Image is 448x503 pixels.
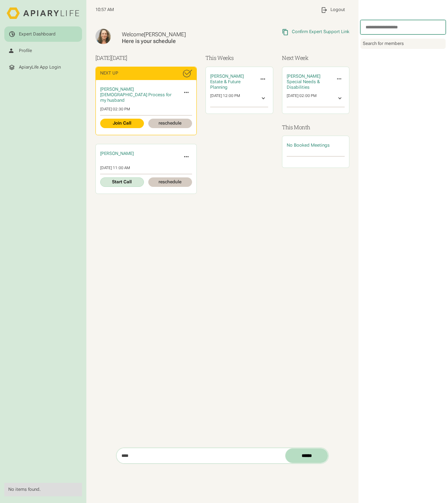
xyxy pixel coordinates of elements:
h3: Next Week [282,54,349,62]
div: ApiaryLife App Login [19,65,61,70]
div: Here is your schedule [122,38,235,45]
a: ApiaryLife App Login [4,60,82,75]
div: [DATE] 02:00 PM [287,93,317,103]
div: Next Up [100,71,118,76]
span: [PERSON_NAME] [210,74,244,79]
div: Search for members [360,39,446,48]
a: reschedule [148,119,192,128]
a: Start Call [100,177,144,187]
span: [PERSON_NAME] [287,74,320,79]
div: [DATE] 11:00 AM [100,166,192,170]
h3: [DATE] [95,54,197,62]
a: Logout [316,2,350,18]
div: Expert Dashboard [19,32,56,37]
h3: This Month [282,123,349,131]
div: No items found. [8,487,78,492]
span: No Booked Meetings [287,143,330,148]
span: [PERSON_NAME] [144,31,186,37]
div: [DATE] 12:00 PM [210,93,240,103]
span: [DEMOGRAPHIC_DATA] Process for my husband [100,92,172,103]
span: 10:57 AM [95,7,114,13]
h3: This Weeks [205,54,273,62]
span: [PERSON_NAME] [100,87,134,92]
div: Logout [330,7,345,13]
a: reschedule [148,177,192,187]
span: [DATE] [111,54,127,61]
div: Confirm Expert Support Link [292,29,349,35]
a: Profile [4,43,82,58]
div: [DATE] 02:30 PM [100,107,192,112]
a: Join Call [100,119,144,128]
span: Estate & Future Planning [210,79,241,90]
div: Profile [19,48,32,54]
div: Welcome [122,31,235,38]
a: Expert Dashboard [4,26,82,42]
span: Special Needs & Disabilities [287,79,320,90]
span: [PERSON_NAME] [100,151,134,156]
